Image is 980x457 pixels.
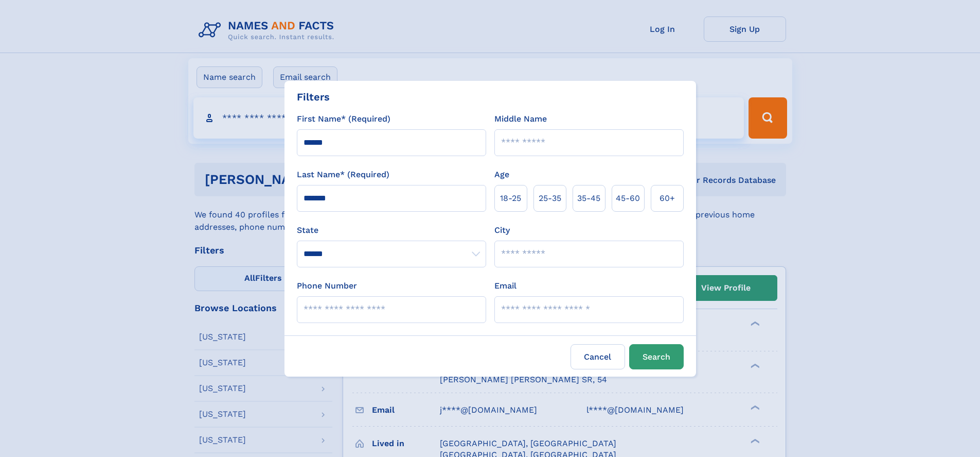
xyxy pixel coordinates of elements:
[297,113,390,125] label: First Name* (Required)
[539,192,561,205] span: 25‑35
[297,168,389,181] label: Last Name* (Required)
[577,192,600,205] span: 35‑45
[297,89,330,105] div: Filters
[500,192,521,205] span: 18‑25
[571,344,625,369] label: Cancel
[494,113,547,125] label: Middle Name
[297,280,357,292] label: Phone Number
[629,344,684,369] button: Search
[494,280,516,292] label: Email
[494,168,509,181] label: Age
[494,224,510,236] label: City
[660,192,675,205] span: 60+
[297,224,486,236] label: State
[616,192,640,205] span: 45‑60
